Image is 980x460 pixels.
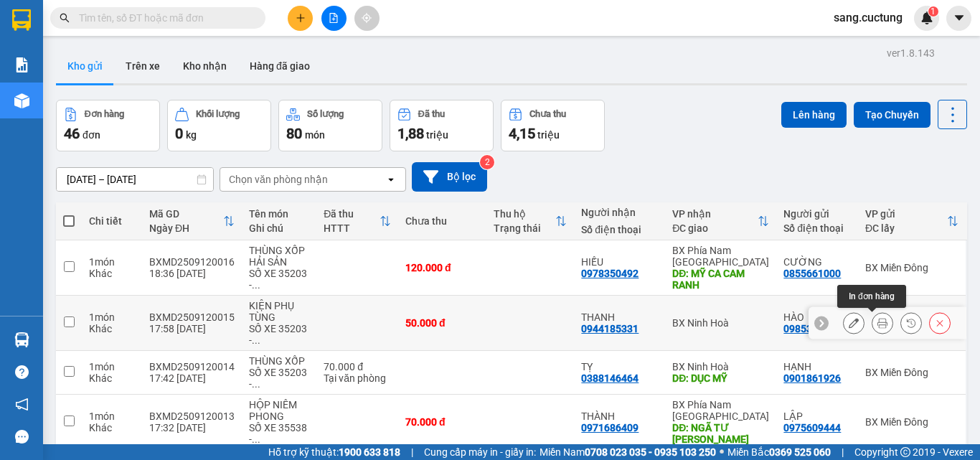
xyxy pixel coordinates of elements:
sup: 1 [928,6,938,17]
span: 4,15 [509,125,535,142]
button: Số lượng80món [278,100,382,151]
div: BX Miền Đông [865,416,958,428]
span: environment [7,80,17,90]
span: kg [186,129,197,141]
div: Khác [89,422,135,433]
div: 0388146464 [581,372,639,384]
div: Thu hộ [494,208,556,220]
span: Hỗ trợ kỹ thuật: [268,444,400,460]
div: 18:36 [DATE] [149,268,235,279]
div: 70.000 đ [324,361,391,372]
div: HỘP NIÊM PHONG [249,399,309,422]
button: Hàng đã giao [238,49,321,83]
button: Kho nhận [171,49,238,83]
div: 1 món [89,256,135,268]
div: VP nhận [672,208,758,220]
li: Cúc Tùng [7,7,208,34]
div: BX Phía Nam [GEOGRAPHIC_DATA] [672,399,769,422]
button: file-add [321,6,347,31]
th: Toggle SortBy [486,202,575,240]
span: 0 [175,125,183,142]
span: ... [252,279,260,291]
div: BXMD2509120015 [149,311,235,323]
button: Trên xe [114,49,171,83]
li: VP BX Miền Đông [7,61,99,77]
div: 70.000 đ [405,416,479,428]
div: DĐ: DỤC MỸ [672,372,769,384]
span: Miền Nam [540,444,716,460]
span: ... [252,433,260,445]
div: BXMD2509120016 [149,256,235,268]
div: Khác [89,323,135,334]
div: 0901861926 [783,372,841,384]
sup: 2 [480,155,494,169]
div: SỐ XE 35203 - 0932402011 [249,268,309,291]
svg: open [385,174,397,185]
span: triệu [537,129,560,141]
div: Khối lượng [196,109,240,119]
span: 1 [930,6,936,17]
div: Ghi chú [249,222,309,234]
button: Đơn hàng46đơn [56,100,160,151]
div: Tại văn phòng [324,372,391,384]
div: Số lượng [307,109,344,119]
span: ... [252,334,260,346]
div: Mã GD [149,208,223,220]
span: ... [252,378,260,390]
div: 120.000 đ [405,262,479,273]
span: file-add [329,13,339,23]
div: Khác [89,268,135,279]
div: SỐ XE 35203 - 0932402011 [249,367,309,390]
button: Khối lượng0kg [167,100,271,151]
strong: 0708 023 035 - 0935 103 250 [585,446,716,458]
span: Miền Bắc [727,444,831,460]
span: copyright [900,447,910,457]
th: Toggle SortBy [316,202,398,240]
div: Đã thu [324,208,380,220]
strong: 0369 525 060 [769,446,831,458]
button: Kho gửi [56,49,114,83]
div: Sửa đơn hàng [843,312,864,334]
div: VP gửi [865,208,947,220]
div: Đã thu [418,109,445,119]
div: 1 món [89,311,135,323]
th: Toggle SortBy [858,202,966,240]
div: CƯỜNG [783,256,851,268]
div: ver 1.8.143 [887,45,935,61]
div: ĐC lấy [865,222,947,234]
div: 17:58 [DATE] [149,323,235,334]
div: BXMD2509120014 [149,361,235,372]
button: plus [288,6,313,31]
span: 80 [286,125,302,142]
img: warehouse-icon [14,332,29,347]
div: BXMD2509120013 [149,410,235,422]
div: BX Ninh Hoà [672,317,769,329]
div: HÀO [783,311,851,323]
div: 1 món [89,361,135,372]
div: 0978350492 [581,268,639,279]
th: Toggle SortBy [142,202,242,240]
div: 0971686409 [581,422,639,433]
button: caret-down [946,6,971,31]
div: Số điện thoại [783,222,851,234]
div: HTTT [324,222,380,234]
span: notification [15,398,29,411]
span: Cung cấp máy in - giấy in: [424,444,536,460]
div: 0855661000 [783,268,841,279]
div: Đơn hàng [85,109,124,119]
span: message [15,430,29,443]
div: Tên món [249,208,309,220]
input: Tìm tên, số ĐT hoặc mã đơn [79,10,248,26]
div: 0944185331 [581,323,639,334]
div: THÀNH [581,410,658,422]
div: Ngày ĐH [149,222,223,234]
input: Select a date range. [57,168,213,191]
span: aim [362,13,372,23]
div: Chi tiết [89,215,135,227]
div: Người nhận [581,207,658,218]
div: BX Ninh Hoà [672,361,769,372]
div: BX Miền Đông [865,262,958,273]
div: Trạng thái [494,222,556,234]
div: 17:42 [DATE] [149,372,235,384]
span: | [842,444,844,460]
